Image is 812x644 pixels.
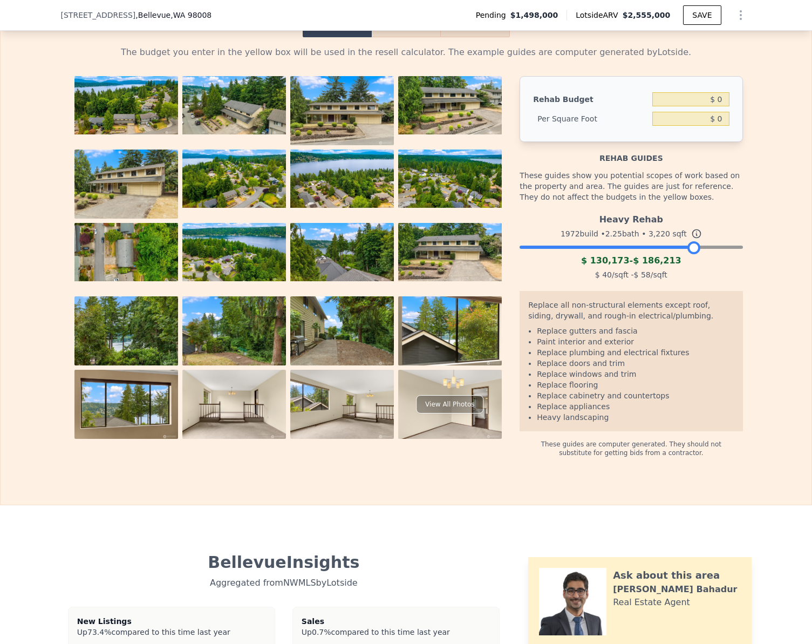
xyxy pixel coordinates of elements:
button: SAVE [683,5,721,25]
div: Up compared to this time last year [77,627,266,633]
span: 3,220 [649,229,670,238]
div: Sales [302,616,490,627]
li: Replace gutters and fascia [537,326,734,336]
li: Replace doors and trim [537,358,734,369]
img: Property Photo 20 [398,370,502,439]
img: Property Photo 7 [290,150,394,208]
span: $ 130,173 [581,255,630,266]
div: The budget you enter in the yellow box will be used in the resell calculator. The example guides ... [70,46,743,59]
div: New Listings [77,616,266,627]
button: Show Options [730,4,752,26]
div: View All Photos [416,395,483,413]
img: Property Photo 6 [182,150,286,208]
span: [STREET_ADDRESS] [61,10,136,21]
span: , Bellevue [135,10,211,21]
span: , WA 98008 [170,11,211,19]
span: $1,498,000 [510,10,558,21]
div: Ask about this area [613,568,720,583]
div: Replace all non-structural elements except roof, siding, drywall, and rough-in electrical/plumbing. [528,300,734,326]
img: Property Photo 14 [182,296,286,365]
img: Property Photo 4 [398,76,502,134]
div: These guides are computer generated. They should not substitute for getting bids from a contractor. [520,431,742,457]
div: Up compared to this time last year [302,627,490,633]
span: $ 40 [595,270,612,279]
div: These guides show you potential scopes of work based on the property and area. The guides are jus... [520,164,742,209]
div: - [520,254,742,267]
span: $ 58 [634,270,651,279]
div: Rehab guides [520,142,742,164]
img: Property Photo 9 [74,223,178,281]
div: Aggregated from NWMLS by Lotside [70,572,499,589]
span: Lotside ARV [576,10,622,21]
li: Heavy landscaping [537,412,734,423]
div: Per Square Foot [533,109,648,128]
span: 73.4% [87,628,111,636]
img: Property Photo 17 [74,370,178,439]
span: $ 186,213 [633,255,681,266]
li: Replace windows and trim [537,369,734,379]
img: Property Photo 13 [74,296,178,365]
img: Property Photo 19 [290,370,394,439]
div: Heavy Rehab [520,209,742,226]
img: Property Photo 1 [74,76,178,134]
div: Bellevue Insights [70,553,499,572]
span: 0.7% [312,628,331,636]
img: Property Photo 12 [398,223,502,281]
img: Property Photo 11 [290,223,394,281]
img: Property Photo 16 [398,296,502,365]
img: Property Photo 5 [74,150,178,219]
span: Pending [476,10,510,21]
img: Property Photo 15 [290,296,394,365]
div: /sqft - /sqft [520,267,742,282]
img: Property Photo 3 [290,76,394,145]
img: Property Photo 2 [182,76,286,134]
div: Rehab Budget [533,90,648,109]
li: Replace flooring [537,379,734,390]
li: Replace plumbing and electrical fixtures [537,347,734,358]
li: Paint interior and exterior [537,336,734,347]
span: $2,555,000 [623,11,671,19]
div: Real Estate Agent [613,596,690,609]
img: Property Photo 10 [182,223,286,281]
img: Property Photo 8 [398,150,502,208]
div: 1972 build • 2.25 bath • sqft [520,226,742,241]
li: Replace cabinetry and countertops [537,390,734,401]
img: Property Photo 18 [182,370,286,439]
div: [PERSON_NAME] Bahadur [613,583,737,596]
li: Replace appliances [537,401,734,412]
